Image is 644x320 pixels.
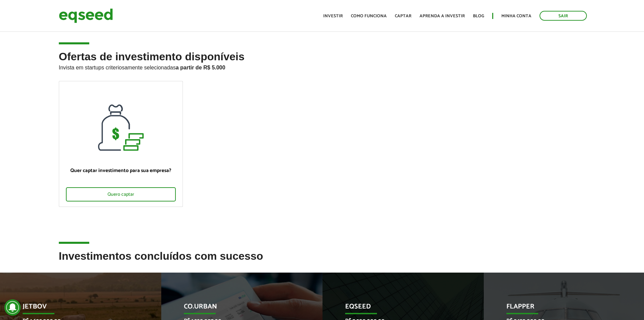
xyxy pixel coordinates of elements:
p: Quer captar investimento para sua empresa? [66,168,176,174]
a: Blog [473,14,484,18]
a: Investir [323,14,343,18]
a: Como funciona [351,14,387,18]
h2: Investimentos concluídos com sucesso [59,250,586,272]
h2: Ofertas de investimento disponíveis [59,51,586,81]
a: Sair [540,11,587,21]
img: EqSeed [59,7,113,25]
p: JetBov [23,303,128,314]
p: Flapper [506,303,612,314]
p: Co.Urban [184,303,290,314]
a: Minha conta [501,14,531,18]
strong: a partir de R$ 5.000 [176,65,225,70]
a: Aprenda a investir [420,14,465,18]
a: Captar [395,14,411,18]
div: Quero captar [66,187,176,201]
a: Quer captar investimento para sua empresa? Quero captar [59,81,183,207]
p: EqSeed [345,303,451,314]
p: Invista em startups criteriosamente selecionadas [59,63,586,71]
